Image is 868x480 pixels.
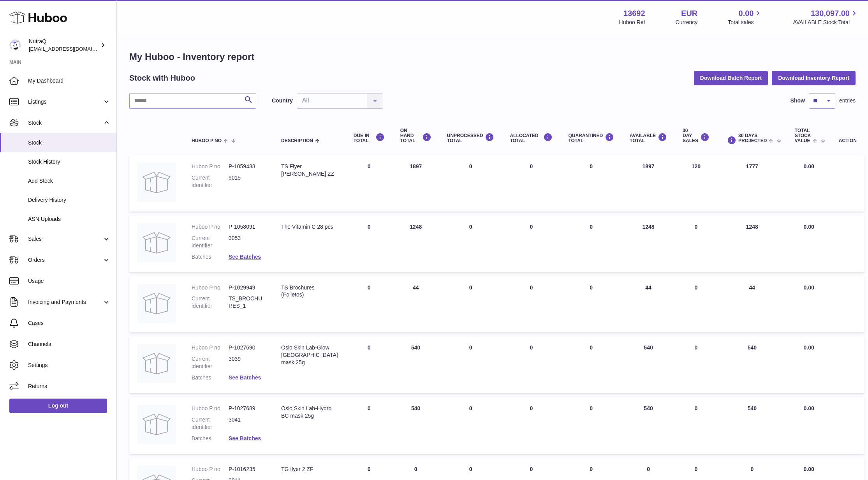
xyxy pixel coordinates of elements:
[281,405,338,420] div: Oslo Skin Lab-Hydro BC mask 25g
[229,295,266,310] dd: TS_BROCHURES_1
[192,355,229,370] dt: Current identifier
[192,223,229,231] dt: Huboo P no
[791,97,805,104] label: Show
[590,163,593,169] span: 0
[192,253,229,261] dt: Batches
[137,405,176,444] img: product image
[804,284,814,291] span: 0.00
[675,276,717,333] td: 0
[281,163,338,178] div: TS Flyer [PERSON_NAME] ZZ
[717,155,787,212] td: 1777
[622,336,675,393] td: 540
[192,174,229,189] dt: Current identifier
[676,19,698,26] div: Currency
[811,8,850,19] span: 130,097.00
[683,128,710,144] div: 30 DAY SALES
[229,374,261,381] a: See Batches
[717,276,787,333] td: 44
[229,235,266,249] dd: 3053
[28,215,111,223] span: ASN Uploads
[738,133,767,143] span: 30 DAYS PROJECTED
[229,284,266,291] dd: P-1029949
[393,336,439,393] td: 540
[28,139,111,146] span: Stock
[502,215,560,272] td: 0
[439,155,502,212] td: 0
[590,284,593,291] span: 0
[192,295,229,310] dt: Current identifier
[675,155,717,212] td: 120
[622,276,675,333] td: 44
[793,8,859,26] a: 130,097.00 AVAILABLE Stock Total
[568,133,614,143] div: QUARANTINED Total
[675,336,717,393] td: 0
[192,405,229,412] dt: Huboo P no
[28,196,111,204] span: Delivery History
[229,223,266,231] dd: P-1058091
[9,39,21,51] img: log@nutraq.com
[346,155,393,212] td: 0
[281,284,338,299] div: TS Brochures (Folletos)
[9,399,107,413] a: Log out
[137,223,176,262] img: product image
[28,158,111,166] span: Stock History
[28,98,102,106] span: Listings
[393,276,439,333] td: 44
[839,138,857,143] div: Action
[346,276,393,333] td: 0
[717,397,787,454] td: 540
[622,155,675,212] td: 1897
[630,133,667,143] div: AVAILABLE Total
[129,51,856,63] h1: My Huboo - Inventory report
[29,38,99,53] div: NutraQ
[804,344,814,351] span: 0.00
[502,336,560,393] td: 0
[393,155,439,212] td: 1897
[28,319,111,327] span: Cases
[192,416,229,431] dt: Current identifier
[137,163,176,202] img: product image
[28,235,102,243] span: Sales
[439,336,502,393] td: 0
[192,374,229,381] dt: Batches
[192,284,229,291] dt: Huboo P no
[192,435,229,442] dt: Batches
[694,71,768,85] button: Download Batch Report
[728,8,762,26] a: 0.00 Total sales
[804,405,814,411] span: 0.00
[804,224,814,230] span: 0.00
[439,276,502,333] td: 0
[229,174,266,189] dd: 9015
[439,397,502,454] td: 0
[804,466,814,472] span: 0.00
[622,397,675,454] td: 540
[229,405,266,412] dd: P-1027689
[28,298,102,306] span: Invoicing and Payments
[137,284,176,323] img: product image
[502,397,560,454] td: 0
[439,215,502,272] td: 0
[447,133,495,143] div: UNPROCESSED Total
[393,215,439,272] td: 1248
[229,344,266,351] dd: P-1027690
[229,163,266,170] dd: P-1059433
[346,215,393,272] td: 0
[502,276,560,333] td: 0
[772,71,856,85] button: Download Inventory Report
[590,466,593,472] span: 0
[590,224,593,230] span: 0
[281,138,313,143] span: Description
[400,128,431,144] div: ON HAND Total
[192,138,222,143] span: Huboo P no
[137,344,176,383] img: product image
[281,223,338,231] div: The Vitamin C 28 pcs
[502,155,560,212] td: 0
[192,235,229,249] dt: Current identifier
[804,163,814,169] span: 0.00
[28,77,111,85] span: My Dashboard
[346,397,393,454] td: 0
[229,416,266,431] dd: 3041
[510,133,553,143] div: ALLOCATED Total
[29,46,114,52] span: [EMAIL_ADDRESS][DOMAIN_NAME]
[346,336,393,393] td: 0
